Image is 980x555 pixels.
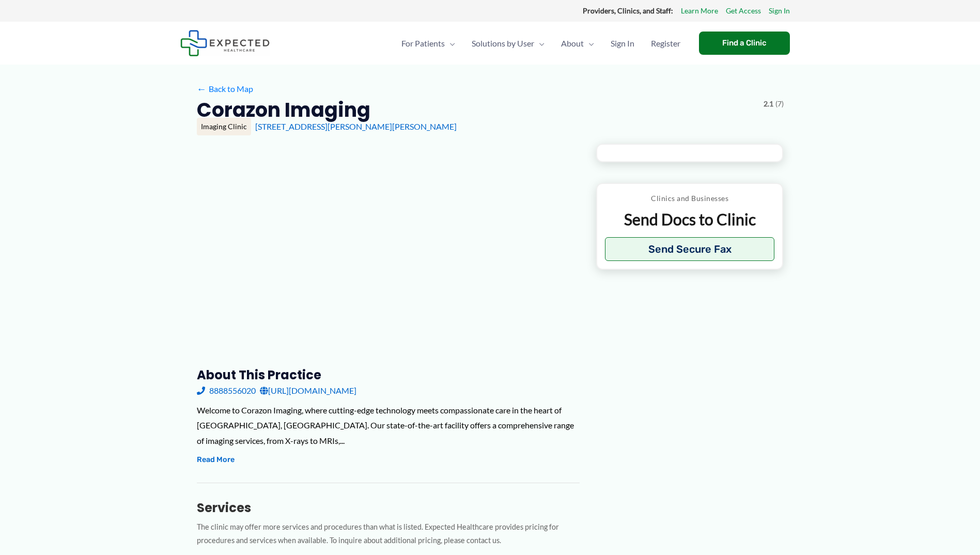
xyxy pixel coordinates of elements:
[445,25,455,61] span: Menu Toggle
[561,25,584,61] span: About
[726,4,761,18] a: Get Access
[255,121,457,131] a: [STREET_ADDRESS][PERSON_NAME][PERSON_NAME]
[393,25,463,61] a: For PatientsMenu Toggle
[681,4,718,18] a: Learn More
[775,97,784,111] span: (7)
[401,25,445,61] span: For Patients
[643,25,689,61] a: Register
[393,25,689,61] nav: Primary Site Navigation
[472,25,534,61] span: Solutions by User
[605,192,775,205] p: Clinics and Businesses
[769,4,790,18] a: Sign In
[605,209,775,229] p: Send Docs to Clinic
[197,118,251,135] div: Imaging Clinic
[611,25,634,61] span: Sign In
[553,25,602,61] a: AboutMenu Toggle
[180,30,270,56] img: Expected Healthcare Logo - side, dark font, small
[197,367,580,383] h3: About this practice
[197,403,580,449] div: Welcome to Corazon Imaging, where cutting-edge technology meets compassionate care in the heart o...
[699,32,790,55] a: Find a Clinic
[534,25,545,61] span: Menu Toggle
[197,383,256,398] a: 8888556020
[651,25,680,61] span: Register
[583,6,673,15] strong: Providers, Clinics, and Staff:
[197,520,580,548] p: The clinic may offer more services and procedures than what is listed. Expected Healthcare provid...
[602,25,643,61] a: Sign In
[197,84,207,94] span: ←
[197,97,370,122] h2: Corazon Imaging
[197,81,253,97] a: ←Back to Map
[605,237,775,261] button: Send Secure Fax
[197,454,235,466] button: Read More
[260,383,356,398] a: [URL][DOMAIN_NAME]
[764,97,773,111] span: 2.1
[584,25,594,61] span: Menu Toggle
[197,500,580,516] h3: Services
[463,25,553,61] a: Solutions by UserMenu Toggle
